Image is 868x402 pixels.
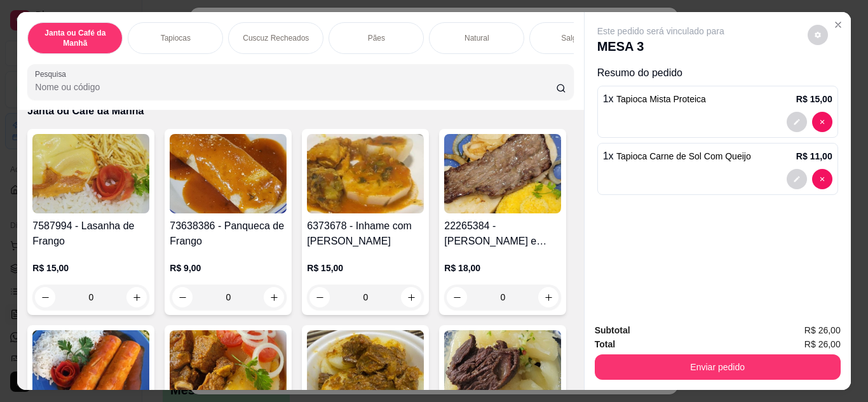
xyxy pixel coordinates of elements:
[597,25,724,37] p: Este pedido será vinculado para
[27,104,573,119] p: Janta ou Café da Manhã
[170,218,287,249] h4: 73638386 - Panqueca de Frango
[796,93,832,105] p: R$ 15,00
[616,94,706,104] span: Tapioca Mista Proteica
[812,169,832,189] button: decrease-product-quantity
[597,65,838,81] p: Resumo do pedido
[616,151,751,161] span: Tapioca Carne de Sol Com Queijo
[603,91,706,107] p: 1 x
[401,287,421,307] button: increase-product-quantity
[161,33,191,43] p: Tapiocas
[595,354,841,380] button: Enviar pedido
[804,337,841,351] span: R$ 26,00
[32,218,149,249] h4: 7587994 - Lasanha de Frango
[796,150,832,163] p: R$ 11,00
[595,325,630,335] strong: Subtotal
[447,287,467,307] button: decrease-product-quantity
[35,81,556,93] input: Pesquisa
[603,149,751,164] p: 1 x
[368,33,385,43] p: Pães
[444,218,561,249] h4: 22265384 - [PERSON_NAME] e Carne de Sol
[787,169,807,189] button: decrease-product-quantity
[538,287,559,307] button: increase-product-quantity
[172,287,193,307] button: decrease-product-quantity
[38,28,112,48] p: Janta ou Café da Manhã
[812,112,832,132] button: decrease-product-quantity
[243,33,309,43] p: Cuscuz Recheados
[35,69,71,79] label: Pesquisa
[561,33,593,43] p: Salgados
[32,134,149,213] img: product-image
[264,287,284,307] button: increase-product-quantity
[444,262,561,274] p: R$ 18,00
[307,218,424,249] h4: 6373678 - Inhame com [PERSON_NAME]
[465,33,489,43] p: Natural
[32,262,149,274] p: R$ 15,00
[808,25,828,45] button: decrease-product-quantity
[597,37,724,55] p: MESA 3
[595,339,615,349] strong: Total
[170,134,287,213] img: product-image
[787,112,807,132] button: decrease-product-quantity
[804,323,841,337] span: R$ 26,00
[307,134,424,213] img: product-image
[170,262,287,274] p: R$ 9,00
[309,287,330,307] button: decrease-product-quantity
[828,15,848,35] button: Close
[444,134,561,213] img: product-image
[307,262,424,274] p: R$ 15,00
